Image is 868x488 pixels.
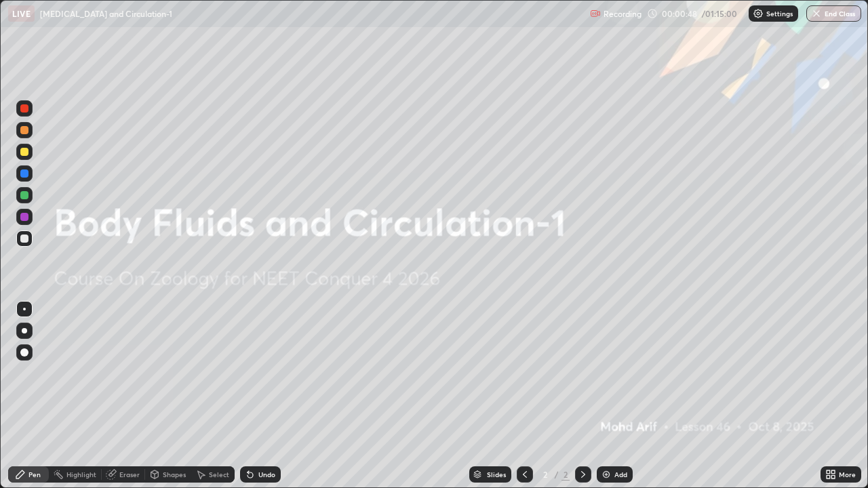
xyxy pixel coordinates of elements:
img: end-class-cross [811,8,822,19]
div: / [555,470,559,479]
p: Settings [766,10,793,17]
div: More [839,471,856,478]
p: LIVE [12,8,31,19]
div: Highlight [66,471,96,478]
div: Eraser [119,471,140,478]
img: recording.375f2c34.svg [590,8,601,19]
img: add-slide-button [601,469,612,480]
div: Slides [487,471,506,478]
p: [MEDICAL_DATA] and Circulation-1 [40,8,172,19]
div: Select [209,471,229,478]
button: End Class [806,5,861,22]
div: 2 [538,470,552,479]
div: 2 [561,468,570,481]
img: class-settings-icons [753,8,764,19]
div: Shapes [163,471,186,478]
div: Undo [258,471,275,478]
div: Add [614,471,627,478]
div: Pen [28,471,41,478]
p: Recording [604,9,642,19]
